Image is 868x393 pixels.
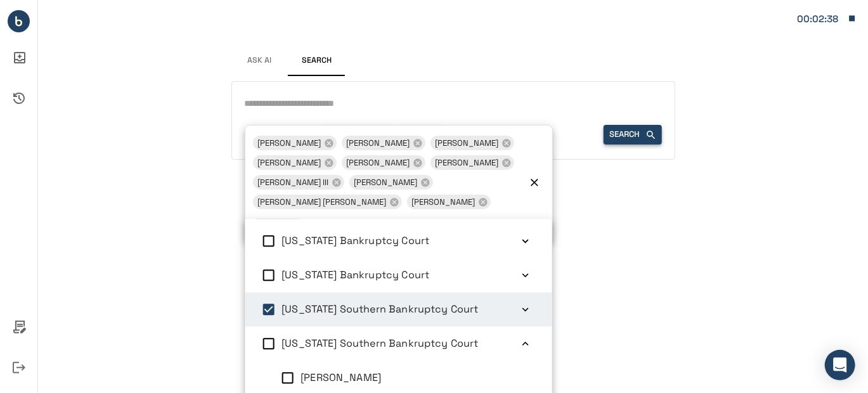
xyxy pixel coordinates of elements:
span: [US_STATE] Bankruptcy Court [282,269,429,282]
div: [PERSON_NAME] [342,155,425,170]
span: [PERSON_NAME] [342,136,415,150]
span: [PERSON_NAME] [431,155,504,170]
span: [PERSON_NAME] [342,155,415,170]
span: Ask AI [248,56,272,66]
button: Search [604,125,662,145]
div: [PERSON_NAME] [407,195,491,209]
span: [US_STATE] Southern Bankruptcy Court [282,303,478,316]
span: [PERSON_NAME] [431,136,504,150]
div: [PERSON_NAME] [342,136,425,150]
button: Search [288,46,346,76]
div: [PERSON_NAME] [431,136,514,150]
div: Open Intercom Messenger [825,350,855,380]
div: Matter: 080416-1028 [797,11,841,27]
span: [PERSON_NAME] [PERSON_NAME] [253,195,392,209]
div: [PERSON_NAME] [253,136,337,150]
span: [PERSON_NAME] [349,175,423,190]
div: [PERSON_NAME] [253,155,337,170]
div: [PERSON_NAME] [PERSON_NAME] [253,195,402,209]
div: [PERSON_NAME] [349,175,433,190]
span: [PERSON_NAME] [253,155,327,170]
span: [PERSON_NAME] [407,195,481,209]
span: [US_STATE] Southern Bankruptcy Court [282,337,478,351]
span: [US_STATE] Bankruptcy Court [282,235,429,248]
button: Matter: 080416-1028 [791,5,863,32]
div: [PERSON_NAME] III [253,175,344,190]
span: [PERSON_NAME] III [253,175,334,190]
span: [PERSON_NAME] [253,136,327,150]
div: [PERSON_NAME] [431,155,514,170]
span: Marvin Isgur [301,371,381,385]
button: Clear [526,174,543,191]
